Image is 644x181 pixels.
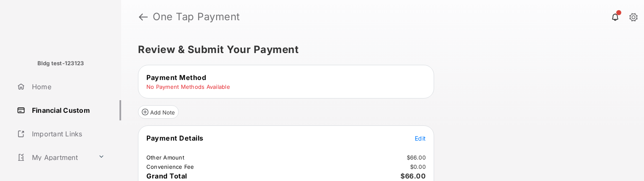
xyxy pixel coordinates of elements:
[13,147,95,168] a: My Apartment
[13,124,108,144] a: Important Links
[153,12,240,22] strong: One Tap Payment
[146,73,206,82] span: Payment Method
[146,83,231,90] td: No Payment Methods Available
[138,105,179,119] button: Add Note
[146,134,204,142] span: Payment Details
[415,134,426,142] button: Edit
[415,135,426,142] span: Edit
[400,172,426,180] span: $66.00
[410,163,426,170] td: $0.00
[138,45,620,55] h5: Review & Submit Your Payment
[406,154,427,161] td: $66.00
[37,59,84,68] p: Bldg test-123123
[146,163,195,170] td: Convenience Fee
[146,172,187,180] span: Grand Total
[146,154,185,161] td: Other Amount
[13,100,121,120] a: Financial Custom
[13,77,121,97] a: Home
